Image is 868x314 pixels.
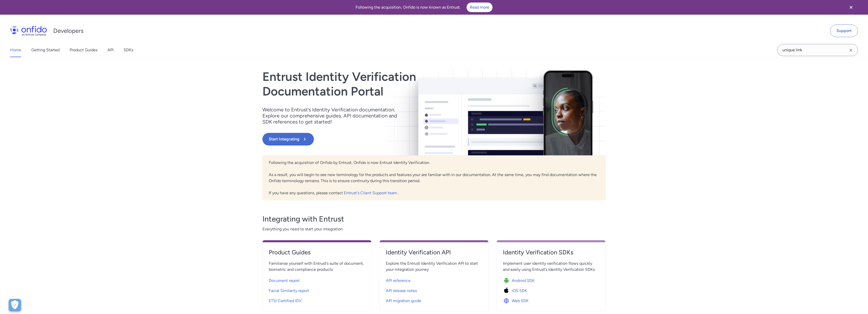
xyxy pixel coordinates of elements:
span: Document report [269,278,300,284]
a: ETSI Certified IDV [269,295,365,305]
div: Cookie Preferences [9,299,21,311]
span: Facial Similarity report [269,288,309,294]
span: ETSI Certified IDV [269,298,302,304]
span: Familiarise yourself with Entrust’s suite of document, biometric and compliance products [269,260,365,273]
a: Facial Similarity report [269,285,365,295]
span: API release notes [386,288,417,294]
p: Welcome to Entrust’s Identity Verification documentation. Explore our comprehensive guides, API d... [262,107,404,125]
div: Following the acquisition, Onfido is now known as Entrust. [6,3,842,12]
a: Icon iOS SDKiOS SDK [503,285,599,295]
a: Read more [467,3,493,12]
a: Identity Verification API [386,248,482,260]
a: Getting Started [31,43,60,57]
span: Implement user identity verification flows quickly and easily using Entrust’s Identity Verificati... [503,260,599,273]
img: Icon iOS SDK [503,287,512,294]
span: Web SDK [512,298,529,304]
img: Icon Android SDK [503,277,512,284]
svg: Clear search field button [848,47,854,53]
button: Open Preferences [9,299,21,311]
svg: Close banner [848,4,854,10]
span: Android SDK [512,278,535,284]
button: Close banner [842,1,860,14]
a: API release notes [386,285,482,295]
a: Icon Web SDKWeb SDK [503,295,599,305]
a: Icon Android SDKAndroid SDK [503,275,599,285]
input: Onfido search input field [777,44,858,56]
a: Support [830,25,858,37]
button: Start Integrating [262,133,314,146]
img: Onfido Logo [10,26,47,36]
span: iOS SDK [512,288,527,294]
span: API reference [386,278,411,284]
a: Home [10,43,21,57]
a: API reference [386,275,482,285]
h1: Entrust Identity Verification Documentation Portal [262,69,503,99]
a: Product Guides [269,248,365,260]
a: API migration guide [386,295,482,305]
h4: Product Guides [269,248,365,256]
a: Identity Verification SDKs [503,248,599,260]
h3: Integrating with Entrust [262,214,606,224]
a: SDKs [124,43,133,57]
a: API [107,43,114,57]
h4: Identity Verification SDKs [503,248,599,256]
a: Product Guides [70,43,97,57]
span: API migration guide [386,298,421,304]
img: Icon Web SDK [503,297,512,304]
a: Entrust's Client Support team [344,190,398,195]
a: Document report [269,275,365,285]
h4: Identity Verification API [386,248,482,256]
h1: Developers [53,27,84,35]
span: Everything you need to start your integration [262,226,606,232]
span: Explore the Entrust Identity Verification API to start your integration journey [386,260,482,273]
div: Following the acquisition of Onfido by Entrust, Onfido is now Entrust Identity Verification. As a... [262,155,606,200]
a: Start Integrating [262,133,503,146]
